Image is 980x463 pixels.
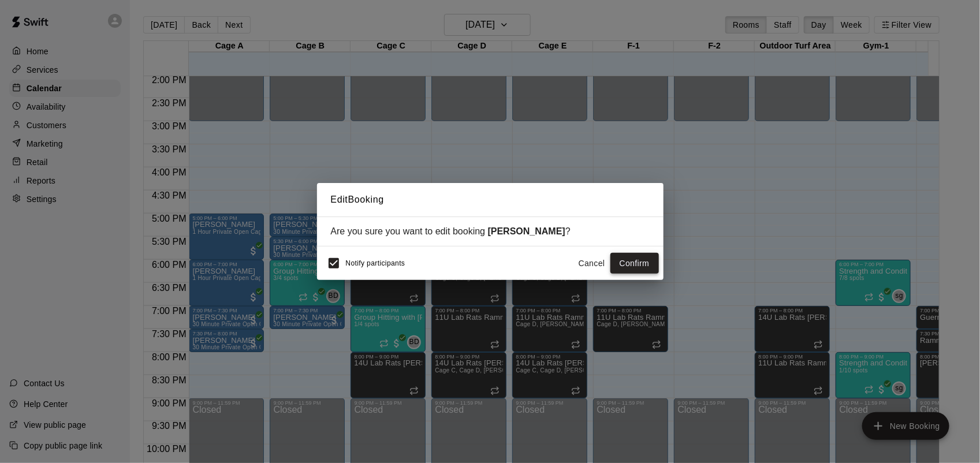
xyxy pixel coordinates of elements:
[317,183,664,216] h2: Edit Booking
[331,226,650,237] div: Are you sure you want to edit booking ?
[346,259,405,267] span: Notify participants
[488,226,565,236] strong: [PERSON_NAME]
[610,253,659,274] button: Confirm
[573,253,610,274] button: Cancel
